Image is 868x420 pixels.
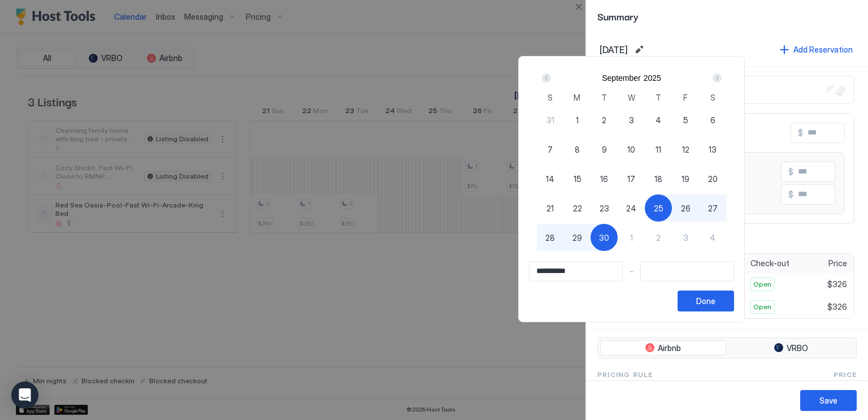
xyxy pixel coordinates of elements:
[681,202,691,214] span: 26
[537,194,564,222] button: 21
[564,165,591,192] button: 15
[602,114,606,126] span: 2
[591,165,618,192] button: 16
[709,71,724,85] button: Next
[626,202,636,214] span: 24
[672,194,699,222] button: 26
[709,144,717,155] span: 13
[645,224,672,251] button: 2
[618,136,645,163] button: 10
[618,165,645,192] button: 17
[645,136,672,163] button: 11
[710,114,715,126] span: 6
[682,144,689,155] span: 12
[699,106,726,133] button: 6
[672,136,699,163] button: 12
[641,262,734,281] input: Input Field
[564,136,591,163] button: 8
[710,232,715,244] span: 4
[564,224,591,251] button: 29
[618,194,645,222] button: 24
[530,262,622,281] input: Input Field
[672,165,699,192] button: 19
[591,106,618,133] button: 2
[591,224,618,251] button: 30
[645,194,672,222] button: 25
[644,73,661,83] button: 2025
[656,232,661,244] span: 2
[699,136,726,163] button: 13
[678,291,734,311] button: Done
[11,382,38,409] div: Open Intercom Messenger
[600,173,608,185] span: 16
[575,144,580,155] span: 8
[537,106,564,133] button: 31
[564,194,591,222] button: 22
[546,202,554,214] span: 21
[656,144,661,155] span: 11
[545,232,555,244] span: 28
[546,114,554,126] span: 31
[599,232,609,244] span: 30
[682,173,689,185] span: 19
[564,106,591,133] button: 1
[654,173,662,185] span: 18
[672,106,699,133] button: 5
[574,92,580,103] span: M
[654,202,663,214] span: 25
[548,92,553,103] span: S
[708,173,718,185] span: 20
[627,144,635,155] span: 10
[629,114,634,126] span: 3
[602,73,640,83] button: September
[683,232,688,244] span: 3
[573,202,582,214] span: 22
[601,92,607,103] span: T
[548,144,553,155] span: 7
[656,92,661,103] span: T
[710,92,715,103] span: S
[630,232,633,244] span: 1
[672,224,699,251] button: 3
[708,202,718,214] span: 27
[699,165,726,192] button: 20
[628,92,635,103] span: W
[537,136,564,163] button: 7
[618,106,645,133] button: 3
[591,194,618,222] button: 23
[699,194,726,222] button: 27
[683,114,688,126] span: 5
[546,173,554,185] span: 14
[656,114,661,126] span: 4
[537,165,564,192] button: 14
[699,224,726,251] button: 4
[591,136,618,163] button: 9
[696,295,715,307] div: Done
[540,71,555,85] button: Prev
[618,224,645,251] button: 1
[537,224,564,251] button: 28
[576,114,579,126] span: 1
[627,173,635,185] span: 17
[630,266,633,276] span: -
[683,92,688,103] span: F
[645,165,672,192] button: 18
[645,106,672,133] button: 4
[600,202,609,214] span: 23
[572,232,582,244] span: 29
[574,173,581,185] span: 15
[602,144,607,155] span: 9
